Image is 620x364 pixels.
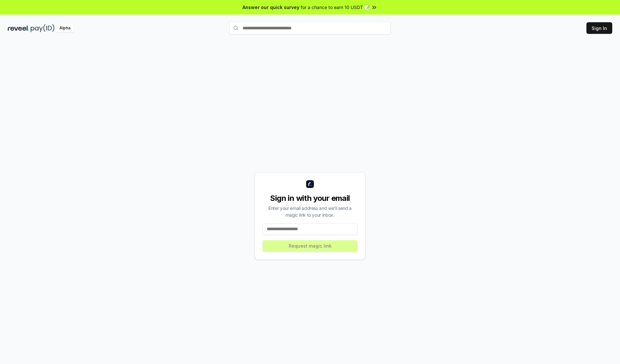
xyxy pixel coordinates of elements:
span: Answer our quick survey [243,4,299,11]
img: pay_id [31,24,55,32]
div: Alpha [56,24,74,32]
div: Sign in with your email [263,193,357,203]
img: reveel_dark [8,24,29,32]
img: logo_small [306,180,314,188]
div: Enter your email address and we’ll send a magic link to your inbox. [263,205,357,218]
button: Sign In [586,22,612,34]
span: for a chance to earn 10 USDT 📝 [301,4,370,11]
